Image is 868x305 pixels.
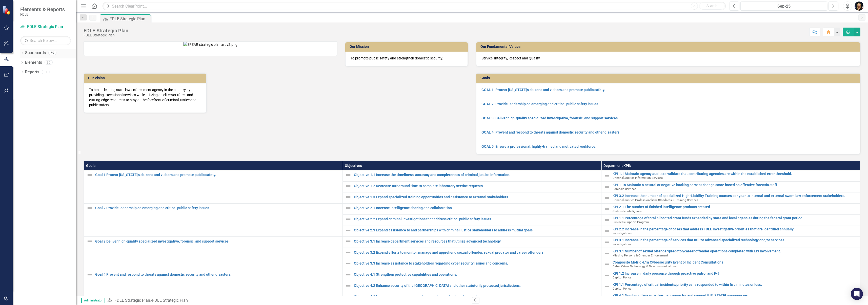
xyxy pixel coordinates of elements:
[107,298,468,303] div: »
[354,295,599,299] a: Objective 4.3 Improve emergency preparedness and mutual aid services and support.
[84,237,343,270] td: Double-Click to Edit Right Click for Context Menu
[742,3,825,9] div: Sep-25
[855,2,864,11] button: Heather Pence
[613,227,857,231] a: KPI 2.2 Increase in the percentage of cases that address FDLE investigative priorities that are i...
[343,237,601,248] td: Double-Click to Edit Right Click for Context Menu
[20,12,65,16] small: FDLE
[345,283,351,289] img: Not Defined
[481,56,855,61] p: Service, Integrity, Respect and Quality
[81,298,105,303] span: Administrator
[604,217,610,223] img: Not Defined
[25,69,39,75] a: Reports
[354,228,599,232] a: Objective 2.3 Expand assistance to and partnerships with criminal justice stakeholders to address...
[601,237,860,248] td: Double-Click to Edit Right Click for Context Menu
[351,56,462,61] p: To promote public safety and strengthen domestic security.
[613,187,636,191] span: Forensic Services
[3,6,11,15] img: ClearPoint Strategy
[343,248,601,259] td: Double-Click to Edit Right Click for Context Menu
[345,260,351,267] img: Not Defined
[481,102,599,106] a: GOAL 2. Provide leadership on emerging and critical public safety issues.
[345,216,351,222] img: Not Defined
[20,36,71,45] input: Search Below...
[601,281,860,292] td: Double-Click to Edit Right Click for Context Menu
[354,273,599,276] a: Objective 4.1 Strengthen protective capabilities and operations.
[706,4,717,8] span: Search
[613,209,642,213] span: Statewide Intelligence
[345,294,351,300] img: Not Defined
[183,42,237,47] img: SPEAR strategic plan art v2.png
[48,51,56,55] div: 69
[343,259,601,270] td: Double-Click to Edit Right Click for Context Menu
[114,298,150,303] a: FDLE Strategic Plan
[613,176,663,180] span: Criminal Justice Information Services
[84,204,343,237] td: Double-Click to Edit Right Click for Context Menu
[601,226,860,237] td: Double-Click to Edit Right Click for Context Menu
[613,231,632,235] span: Investigations
[354,195,599,199] a: Objective 1.3 Expand specialized training opportunities and assistance to external stakeholders.
[613,198,698,202] span: Criminal Justice Professionalism, Standards & Training Services
[613,183,857,187] a: KPI 1.1a Maintain a neutral or negative backlog percent change score based on effective forensic ...
[345,249,351,255] img: Not Defined
[613,220,649,224] span: Business Support Program
[87,238,93,244] img: Not Defined
[481,88,605,92] a: GOAL 1. Protect [US_STATE]'s citizens and visitors and promote public safety.
[481,144,596,148] a: GOAL 5. Ensure a professional, highly-trained and motivated workforce.
[84,28,128,33] div: FDLE Strategic Plan
[699,3,724,10] button: Search
[613,294,857,297] a: KPI 4.1 Number of key activities to prepare for and support [US_STATE] emergencies
[25,50,46,56] a: Scorecards
[604,195,610,201] img: Not Defined
[604,184,610,190] img: Not Defined
[480,76,858,80] h3: Goals
[354,184,599,188] a: Objective 1.2 Decrease turnaround time to complete laboratory service requests.
[613,243,632,246] span: Investigations
[343,204,601,215] td: Double-Click to Edit Right Click for Context Menu
[345,205,351,211] img: Not Defined
[613,287,631,290] span: Capitol Police
[601,292,860,303] td: Double-Click to Edit Right Click for Context Menu
[25,60,42,66] a: Elements
[604,272,610,278] img: Not Defined
[45,60,53,65] div: 35
[613,272,857,275] a: KPI 1.2 Increase in daily presence through proactive patrol and K-9.
[345,272,351,278] img: Not Defined
[88,76,204,80] h3: Our Vision
[95,273,340,276] a: Goal 4 Prevent and respond to threats against domestic security and other disasters.
[601,270,860,281] td: Double-Click to Edit Right Click for Context Menu
[601,192,860,204] td: Double-Click to Edit Right Click for Context Menu
[601,204,860,215] td: Double-Click to Edit Right Click for Context Menu
[345,238,351,244] img: Not Defined
[152,298,188,303] div: FDLE Strategic Plan
[20,6,65,12] span: Elements & Reports
[613,205,857,209] a: KPI 2.1 The number of finished intelligence products created.
[604,250,610,256] img: Not Defined
[42,70,50,74] div: 11
[613,254,668,257] span: Missing Persons & Offender Enforcement
[354,284,599,288] a: Objective 4.2 Enhance security of the [GEOGRAPHIC_DATA] and other statutorily protected jurisdict...
[604,206,610,212] img: Not Defined
[345,172,351,178] img: Not Defined
[87,272,93,278] img: Not Defined
[84,170,343,203] td: Double-Click to Edit Right Click for Context Menu
[601,170,860,181] td: Double-Click to Edit Right Click for Context Menu
[84,33,128,37] div: FDLE Strategic Plan
[604,261,610,267] img: Not Defined
[604,295,610,301] img: Not Defined
[613,194,857,198] a: KPI 3.2 Increase the number of specialized High-Liability Training courses per year to internal a...
[354,239,599,243] a: Objective 3.1 Increase department services and resources that utilize advanced technology.
[343,192,601,204] td: Double-Click to Edit Right Click for Context Menu
[354,262,599,265] a: Objective 3.3 Increase assistance to stakeholders regarding cyber security issues and concerns.
[601,248,860,259] td: Double-Click to Edit Right Click for Context Menu
[110,16,149,22] div: FDLE Strategic Plan
[350,45,465,49] h3: Our Mission
[480,45,858,49] h3: Our Fundamental Values
[613,249,857,253] a: KPI 3.1 Number of sexual offender/predator/career offender operations completed with EIS involvem...
[481,130,620,134] a: GOAL 4. Prevent and respond to threats against domestic security and other disasters.
[604,173,610,179] img: Not Defined
[601,214,860,226] td: Double-Click to Edit Right Click for Context Menu
[601,259,860,270] td: Double-Click to Edit Right Click for Context Menu
[95,206,340,210] a: Goal 2 Provide leadership on emerging and critical public safety issues.
[343,226,601,237] td: Double-Click to Edit Right Click for Context Menu
[354,206,599,210] a: Objective 2.1 Increase intelligence sharing and collaboration.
